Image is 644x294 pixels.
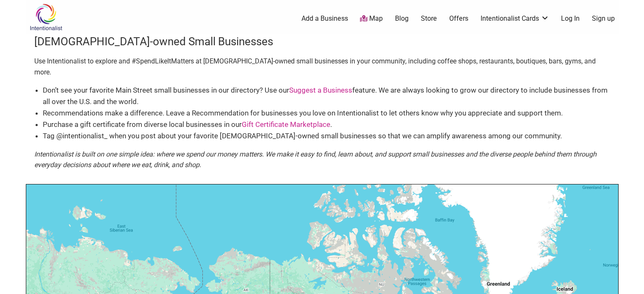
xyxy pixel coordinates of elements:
[592,14,615,23] a: Sign up
[26,3,66,31] img: Intentionalist
[43,107,610,119] li: Recommendations make a difference. Leave a Recommendation for businesses you love on Intentionali...
[421,14,437,23] a: Store
[43,119,610,130] li: Purchase a gift certificate from diverse local businesses in our .
[43,85,610,107] li: Don’t see your favorite Main Street small businesses in our directory? Use our feature. We are al...
[34,150,597,169] em: Intentionalist is built on one simple idea: where we spend our money matters. We make it easy to ...
[242,120,330,129] a: Gift Certificate Marketplace
[395,14,409,23] a: Blog
[481,14,549,23] a: Intentionalist Cards
[360,14,383,24] a: Map
[43,130,610,142] li: Tag @intentionalist_ when you post about your favorite [DEMOGRAPHIC_DATA]-owned small businesses ...
[449,14,468,23] a: Offers
[34,34,610,49] h3: [DEMOGRAPHIC_DATA]-owned Small Businesses
[34,56,610,77] p: Use Intentionalist to explore and #SpendLikeItMatters at [DEMOGRAPHIC_DATA]-owned small businesse...
[289,86,352,94] a: Suggest a Business
[301,14,348,23] a: Add a Business
[561,14,580,23] a: Log In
